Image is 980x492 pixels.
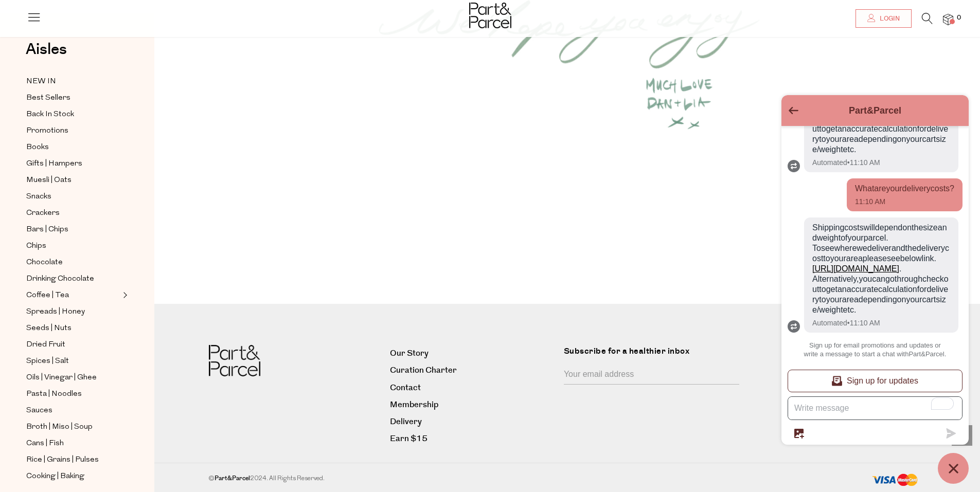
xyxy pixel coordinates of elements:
a: Delivery [390,415,556,429]
a: Muesli | Oats [26,174,120,187]
span: Drinking Chocolate [26,273,94,285]
a: Seeds | Nuts [26,322,120,335]
span: Chips [26,240,46,252]
b: Part&Parcel [215,474,250,483]
span: Spices | Salt [26,355,69,368]
a: Oils | Vinegar | Ghee [26,371,120,384]
span: Coffee | Tea [26,289,69,302]
a: Aisles [26,42,67,67]
input: Your email address [564,365,739,385]
a: Dried Fruit [26,338,120,351]
a: Chocolate [26,256,120,269]
span: 0 [954,13,964,23]
span: Crackers [26,207,60,220]
inbox-online-store-chat: Shopify online store chat [778,95,972,484]
span: Dried Fruit [26,339,65,351]
span: Back In Stock [26,108,74,121]
a: Chips [26,240,120,252]
span: Oils | Vinegar | Ghee [26,372,97,384]
a: Our Story [390,347,556,360]
span: Login [877,14,900,23]
a: NEW IN [26,75,120,88]
a: Cooking | Baking [26,470,120,483]
span: Aisles [26,38,67,61]
span: Best Sellers [26,92,70,104]
a: Curation Charter [390,363,556,377]
span: Seeds | Nuts [26,322,72,335]
span: Cooking | Baking [26,470,84,483]
a: Back In Stock [26,108,120,121]
span: Chocolate [26,257,63,269]
a: Contact [390,381,556,395]
span: Cans | Fish [26,438,64,450]
img: Part&Parcel [209,345,260,376]
a: Pasta | Noodles [26,388,120,400]
a: 0 [943,14,953,25]
span: Pasta | Noodles [26,388,82,400]
span: Sauces [26,405,52,417]
a: Coffee | Tea [26,289,120,302]
span: Bars | Chips [26,224,68,236]
a: Spices | Salt [26,355,120,368]
span: Gifts | Hampers [26,158,82,170]
a: Best Sellers [26,92,120,104]
a: Cans | Fish [26,437,120,450]
a: Sauces [26,404,120,417]
span: Promotions [26,125,68,137]
a: Rice | Grains | Pulses [26,453,120,466]
span: Muesli | Oats [26,174,72,187]
a: Snacks [26,190,120,203]
a: Books [26,141,120,154]
button: Expand/Collapse Coffee | Tea [120,289,128,301]
a: Drinking Chocolate [26,272,120,285]
a: Promotions [26,124,120,137]
span: Spreads | Honey [26,306,85,318]
a: Earn $15 [390,432,556,446]
span: Broth | Miso | Soup [26,421,93,433]
div: © 2024. All Rights Reserved. [209,473,760,484]
span: Books [26,141,49,154]
span: Snacks [26,191,51,203]
img: Part&Parcel [469,3,511,28]
span: NEW IN [26,76,56,88]
a: Login [856,9,912,28]
a: Bars | Chips [26,223,120,236]
label: Subscribe for a healthier inbox [564,345,745,365]
a: Spreads | Honey [26,305,120,318]
a: Gifts | Hampers [26,157,120,170]
a: Broth | Miso | Soup [26,421,120,433]
span: Rice | Grains | Pulses [26,454,99,466]
a: Crackers [26,207,120,220]
a: Membership [390,398,556,412]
